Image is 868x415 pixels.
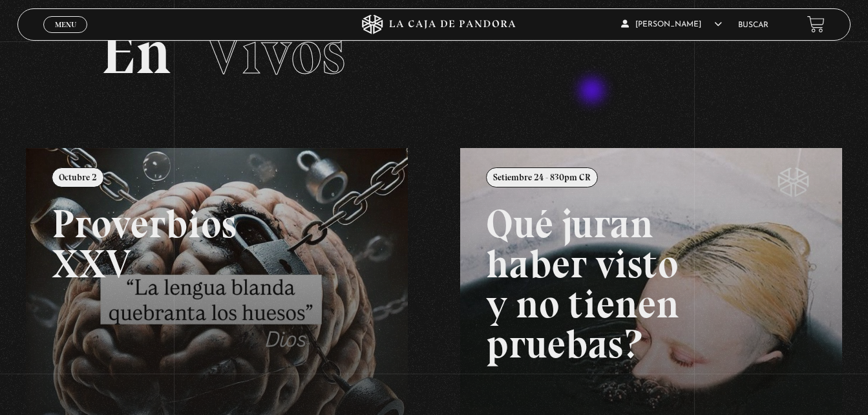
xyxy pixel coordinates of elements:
[738,21,768,29] a: Buscar
[55,21,76,28] span: Menu
[621,21,722,28] span: [PERSON_NAME]
[807,16,825,33] a: View your shopping cart
[101,22,767,83] h2: En
[204,16,345,89] span: Vivos
[50,32,81,41] span: Cerrar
